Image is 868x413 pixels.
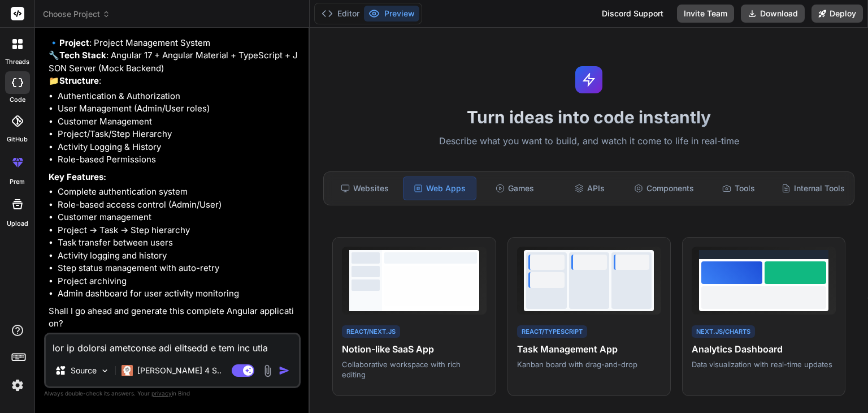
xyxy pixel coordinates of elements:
div: Websites [328,177,401,200]
button: Editor [317,6,364,21]
div: Components [628,177,700,200]
li: Activity Logging & History [58,141,298,154]
div: Discord Support [595,5,670,23]
li: Admin dashboard for user activity monitoring [58,287,298,300]
li: Complete authentication system [58,186,298,199]
div: APIs [553,177,626,200]
li: User Management (Admin/User roles) [58,102,298,115]
p: Shall I go ahead and generate this complete Angular application? [49,305,298,330]
p: Describe what you want to build, and watch it come to life in real-time [316,134,861,149]
li: Activity logging and history [58,249,298,263]
h4: Analytics Dashboard [692,342,836,356]
li: Project/Task/Step Hierarchy [58,128,298,141]
button: Download [741,5,805,23]
button: Invite Team [677,5,734,23]
label: prem [10,177,25,187]
img: settings [8,376,27,395]
strong: Tech Stack [59,50,106,61]
p: Always double-check its answers. Your in Bind [44,388,301,399]
strong: Structure [59,75,99,86]
span: Choose Project [43,8,110,20]
div: React/Next.js [342,325,400,338]
strong: Key Features: [49,171,106,182]
li: Task transfer between users [58,236,298,249]
div: Next.js/Charts [692,325,755,338]
li: Authentication & Authorization [58,90,298,103]
li: Project archiving [58,275,298,288]
h4: Task Management App [517,342,661,356]
p: Source [71,365,97,376]
img: icon [279,365,290,376]
h1: Turn ideas into code instantly [316,107,861,127]
div: Tools [702,177,775,200]
div: Web Apps [403,177,476,200]
p: Data visualization with real-time updates [692,359,836,369]
li: Customer Management [58,115,298,128]
label: Upload [7,219,28,229]
p: Kanban board with drag-and-drop [517,359,661,369]
div: Internal Tools [777,177,849,200]
h4: Notion-like SaaS App [342,342,486,356]
div: Games [479,177,551,200]
label: threads [5,57,29,67]
img: Claude 4 Sonnet [121,365,133,376]
li: Customer management [58,211,298,224]
img: attachment [261,364,274,377]
li: Project → Task → Step hierarchy [58,224,298,237]
button: Preview [364,6,419,21]
p: 🔹 : Project Management System 🔧 : Angular 17 + Angular Material + TypeScript + JSON Server (Mock ... [49,37,298,88]
strong: Project [59,37,89,48]
label: GitHub [7,135,28,144]
span: privacy [151,390,172,397]
img: Pick Models [100,366,110,376]
label: code [10,95,25,105]
button: Deploy [811,5,863,23]
div: React/TypeScript [517,325,587,338]
li: Role-based access control (Admin/User) [58,199,298,212]
p: [PERSON_NAME] 4 S.. [137,365,222,376]
li: Role-based Permissions [58,153,298,166]
p: Collaborative workspace with rich editing [342,359,486,380]
li: Step status management with auto-retry [58,262,298,275]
